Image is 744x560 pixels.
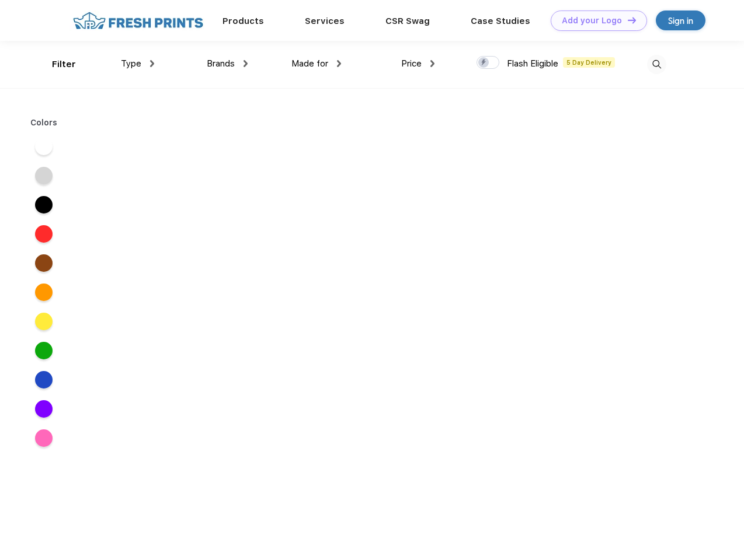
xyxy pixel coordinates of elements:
img: dropdown.png [430,60,434,67]
span: Brands [207,58,235,69]
img: desktop_search.svg [647,55,666,74]
div: Add your Logo [562,16,622,26]
img: DT [628,17,636,23]
span: Price [401,58,422,69]
a: Sign in [656,10,705,30]
div: Sign in [668,14,693,27]
div: Filter [52,58,76,71]
img: dropdown.png [337,60,341,67]
span: Type [121,58,141,69]
span: 5 Day Delivery [563,57,615,68]
div: Colors [22,117,67,129]
img: dropdown.png [150,60,154,67]
img: dropdown.png [244,60,248,67]
span: Made for [291,58,328,69]
img: fo%20logo%202.webp [69,10,207,31]
a: Products [222,16,264,26]
span: Flash Eligible [507,58,558,69]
